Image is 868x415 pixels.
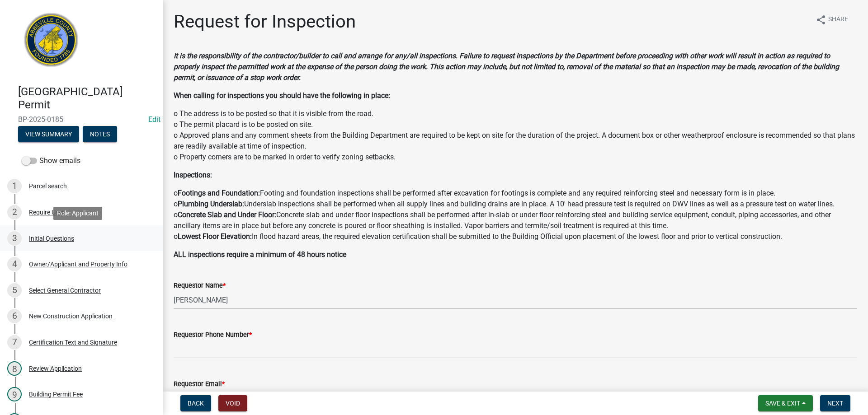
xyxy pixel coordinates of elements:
label: Requestor Phone Number [174,332,252,338]
label: Requestor Email [174,381,225,387]
button: View Summary [18,126,79,142]
div: 6 [7,309,22,323]
div: Require User [29,209,64,215]
strong: Plumbing Underslab: [178,200,244,208]
strong: ALL inspections require a minimum of 48 hours notice [174,250,346,259]
h4: [GEOGRAPHIC_DATA] Permit [18,85,156,112]
div: Building Permit Fee [29,391,83,397]
div: New Construction Application [29,313,113,319]
p: o The address is to be posted so that it is visible from the road. o The permit placard is to be ... [174,108,857,163]
div: 5 [7,283,22,298]
button: Notes [83,126,117,142]
div: 9 [7,387,22,401]
span: BP-2025-0185 [18,115,145,124]
div: 1 [7,179,22,193]
button: shareShare [808,11,855,28]
img: Abbeville County, South Carolina [18,9,85,76]
div: Review Application [29,365,82,372]
strong: It is the responsibility of the contractor/builder to call and arrange for any/all inspections. F... [174,51,839,82]
span: Share [828,14,848,25]
div: 7 [7,335,22,350]
a: Edit [148,115,160,124]
strong: When calling for inspections you should have the following in place: [174,91,390,100]
button: Back [180,395,211,411]
strong: Footings and Foundation: [178,189,260,197]
div: Parcel search [29,183,67,189]
strong: Lowest Floor Elevation: [178,232,252,241]
span: Next [827,400,843,407]
button: Next [820,395,850,411]
wm-modal-confirm: Edit Application Number [148,115,160,124]
div: 3 [7,231,22,246]
label: Show emails [22,155,80,166]
div: Role: Applicant [53,207,102,220]
span: Save & Exit [765,400,800,407]
i: share [816,14,826,25]
h1: Request for Inspection [174,11,356,33]
label: Requestor Name [174,283,226,289]
wm-modal-confirm: Summary [18,131,79,138]
wm-modal-confirm: Notes [83,131,117,138]
strong: Concrete Slab and Under Floor: [178,210,276,219]
div: Owner/Applicant and Property Info [29,261,127,267]
div: Initial Questions [29,235,74,242]
div: 8 [7,361,22,376]
div: 2 [7,205,22,219]
button: Void [218,395,247,411]
span: Back [188,400,204,407]
p: o Footing and foundation inspections shall be performed after excavation for footings is complete... [174,188,857,242]
button: Save & Exit [758,395,813,411]
div: Select General Contractor [29,287,101,294]
div: Certification Text and Signature [29,339,117,345]
strong: Inspections: [174,171,212,179]
div: 4 [7,257,22,271]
